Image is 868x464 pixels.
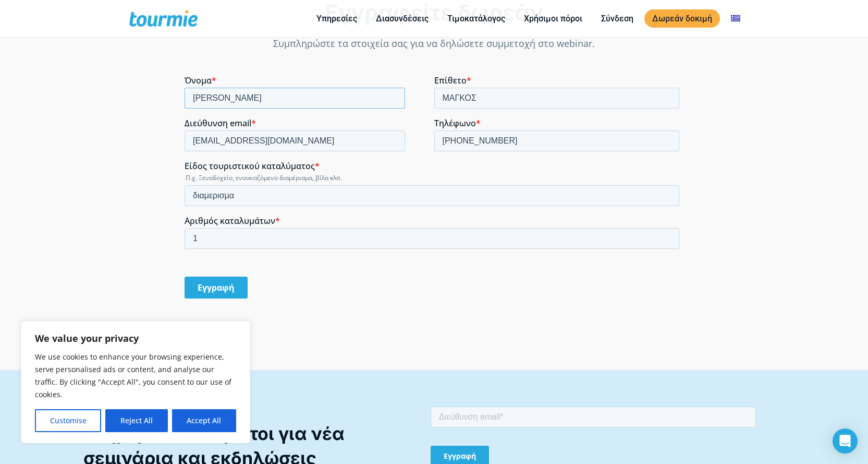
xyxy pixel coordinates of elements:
[593,12,641,25] a: Σύνδεση
[105,409,167,432] button: Reject All
[439,12,513,25] a: Τιμοκατάλογος
[644,9,720,28] a: Δωρεάν δοκιμή
[185,37,683,51] p: Συμπληρώστε τα στοιχεία σας για να δηλώσετε συμμετοχή στο webinar.
[172,409,236,432] button: Accept All
[35,332,236,344] p: We value your privacy
[35,351,236,401] p: We use cookies to enhance your browsing experience, serve personalised ads or content, and analys...
[250,42,291,54] span: Τηλέφωνο
[368,12,436,25] a: Διασυνδέσεις
[516,12,590,25] a: Χρήσιμοι πόροι
[833,429,858,454] div: Open Intercom Messenger
[185,75,683,307] iframe: To enrich screen reader interactions, please activate Accessibility in Grammarly extension settings
[309,12,365,25] a: Υπηρεσίες
[35,409,101,432] button: Customise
